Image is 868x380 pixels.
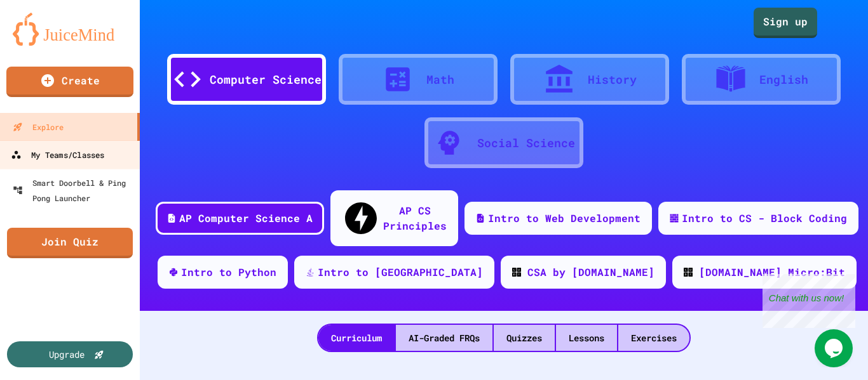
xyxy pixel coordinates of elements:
div: Intro to Python [181,265,276,280]
div: Quizzes [494,325,555,351]
div: AI-Graded FRQs [396,325,492,351]
div: Curriculum [318,325,395,351]
div: AP CS Principles [383,203,447,233]
div: CSA by [DOMAIN_NAME] [527,265,654,280]
div: Intro to [GEOGRAPHIC_DATA] [318,265,483,280]
div: Upgrade [49,348,85,361]
img: logo-orange.svg [13,13,127,46]
a: Create [6,67,133,97]
div: English [759,71,808,88]
div: Social Science [477,134,575,152]
div: Intro to Web Development [488,211,641,226]
a: Sign up [754,8,817,38]
a: Join Quiz [7,228,133,258]
div: [DOMAIN_NAME] Micro:Bit [699,265,845,280]
div: Lessons [556,325,617,351]
div: AP Computer Science A [179,211,313,226]
img: CODE_logo_RGB.png [684,268,693,277]
div: My Teams/Classes [11,147,104,163]
div: Smart Doorbell & Ping Pong Launcher [13,175,135,206]
div: Intro to CS - Block Coding [682,211,847,226]
iframe: chat widget [815,329,855,367]
div: Math [426,71,454,88]
div: History [588,71,637,88]
div: Computer Science [210,71,322,88]
iframe: chat widget [763,274,855,328]
img: CODE_logo_RGB.png [512,268,521,277]
div: Explore [13,119,64,134]
div: Exercises [618,325,689,351]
